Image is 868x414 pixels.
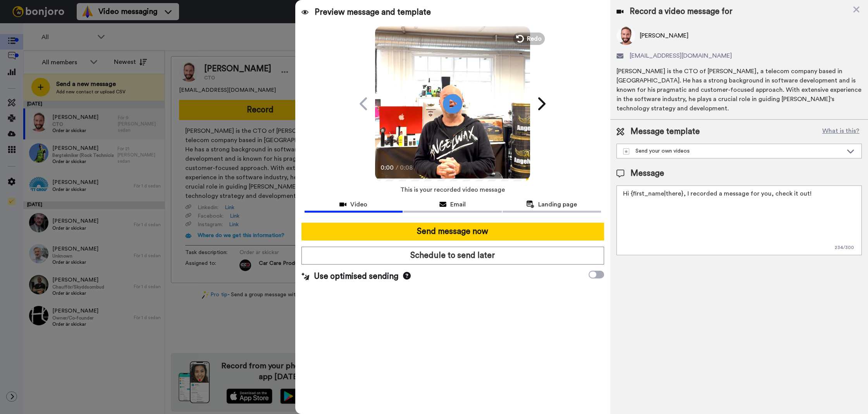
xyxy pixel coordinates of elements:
span: / [396,163,398,172]
span: [EMAIL_ADDRESS][DOMAIN_NAME] [630,51,732,60]
span: This is your recorded video message [400,181,505,198]
span: 0:08 [400,163,413,172]
button: Send message now [301,223,604,240]
span: Video [350,200,367,209]
div: [PERSON_NAME] is the CTO of [PERSON_NAME], a telecom company based in [GEOGRAPHIC_DATA]. He has a... [617,67,862,113]
button: What is this? [820,126,862,137]
span: Message template [630,126,700,137]
textarea: Hi {first_name|there}, I recorded a message for you, check it out! [617,186,862,255]
span: 0:00 [381,163,394,172]
span: Landing page [538,200,577,209]
div: Send your own videos [623,147,843,155]
button: Schedule to send later [301,247,604,265]
img: demo-template.svg [623,148,629,155]
span: Email [450,200,466,209]
span: Use optimised sending [314,271,398,282]
span: Message [630,168,664,179]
